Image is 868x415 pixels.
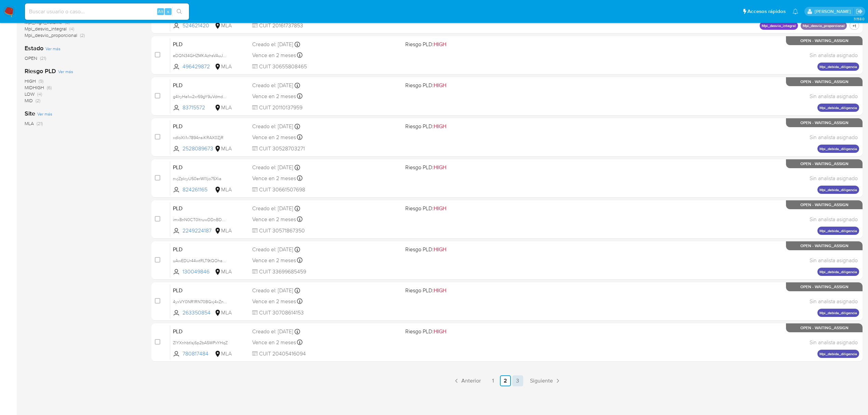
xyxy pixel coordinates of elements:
[856,8,863,15] a: Salir
[747,8,786,15] span: Accesos rápidos
[25,7,189,16] input: Buscar usuario o caso...
[172,7,186,16] button: search-icon
[158,8,163,15] span: Alt
[815,8,853,15] p: andres.vilosio@mercadolibre.com
[854,16,865,22] span: 3.158.0
[167,8,169,15] span: s
[792,9,798,14] a: Notificaciones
